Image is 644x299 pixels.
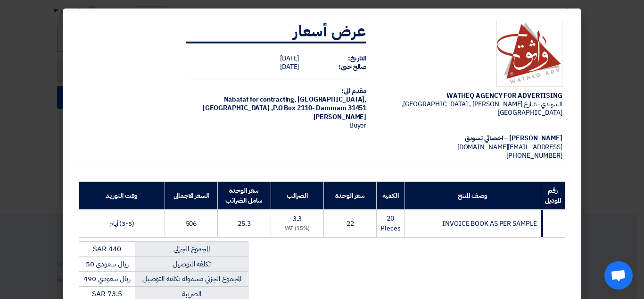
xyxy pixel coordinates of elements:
span: [DATE] [280,53,299,63]
span: Buyer [349,120,367,130]
span: 20 Pieces [380,214,400,233]
th: السعر الاجمالي [165,182,217,210]
span: [PHONE_NUMBER] [506,151,562,161]
strong: التاريخ: [348,53,366,63]
span: 25.3 [238,219,251,229]
th: سعر الوحدة [324,182,377,210]
strong: عرض أسعار [293,20,366,43]
th: رقم الموديل [541,182,565,210]
a: Open chat [604,261,633,290]
span: [GEOGRAPHIC_DATA], [GEOGRAPHIC_DATA] ,P.O Box 2110- Dammam 31451 [203,94,367,113]
td: تكلفه التوصيل [135,256,248,272]
span: ريال سعودي 490 [83,273,131,284]
span: 22 [347,219,354,229]
span: [DATE] [280,62,299,72]
th: سعر الوحدة شامل الضرائب [218,182,271,210]
span: ريال سعودي 50 [86,259,129,269]
th: وقت التوريد [79,182,165,210]
span: Nabatat for contracting, [224,94,297,104]
div: [PERSON_NAME] – اخصائي تسويق [381,134,562,143]
div: (15%) VAT [275,225,320,233]
td: SAR 440 [79,242,135,257]
span: [EMAIL_ADDRESS][DOMAIN_NAME] [457,142,562,152]
th: الكمية [377,182,405,210]
span: SAR 73.5 [92,289,122,299]
td: المجموع الجزئي مشموله تكلفه التوصيل [135,272,248,287]
img: Company Logo [496,21,562,87]
span: INVOICE BOOK AS PER SAMPLE [442,219,537,229]
span: [PERSON_NAME] [314,112,367,122]
th: وصف المنتج [405,182,541,210]
span: 506 [186,219,197,229]
strong: مقدم الى: [341,86,366,96]
span: 3.3 [293,214,302,224]
td: المجموع الجزئي [135,242,248,257]
th: الضرائب [271,182,324,210]
span: (3-5) أيام [109,219,134,229]
strong: صالح حتى: [339,62,366,72]
span: السويدي- شارع [PERSON_NAME] , [GEOGRAPHIC_DATA], [GEOGRAPHIC_DATA] [401,99,562,118]
div: WATHEQ AGENCY FOR ADVERTISING [381,92,562,100]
